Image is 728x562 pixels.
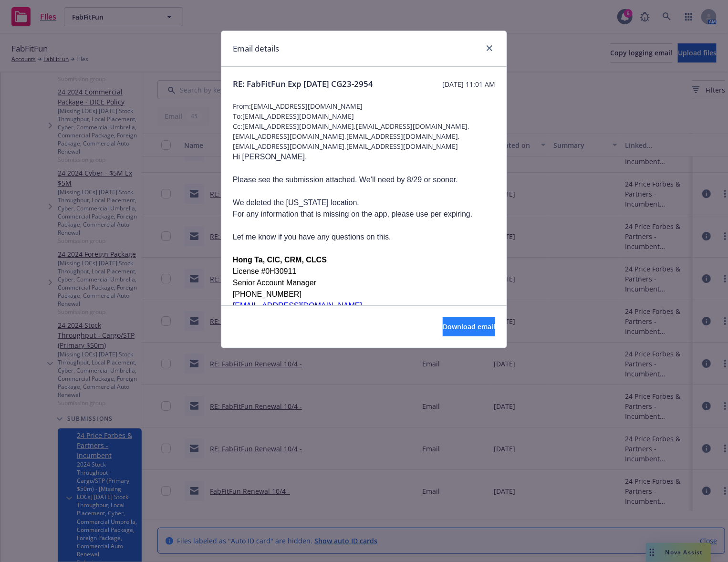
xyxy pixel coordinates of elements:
button: Download email [443,317,495,336]
span: For any information that is missing on the app, please use per expiring. [233,210,473,218]
span: [PHONE_NUMBER] [233,290,302,298]
span: From: [EMAIL_ADDRESS][DOMAIN_NAME] [233,101,495,111]
span: To: [EMAIL_ADDRESS][DOMAIN_NAME] [233,111,495,121]
span: Cc: [EMAIL_ADDRESS][DOMAIN_NAME],[EMAIL_ADDRESS][DOMAIN_NAME],[EMAIL_ADDRESS][DOMAIN_NAME],[EMAIL... [233,121,495,151]
span: Hong Ta, CIC, CRM, CLCS [233,256,327,264]
span: Download email [443,322,495,331]
span: Let me know if you have any questions on this. [233,233,391,241]
span: Senior Account Manager [233,279,316,287]
a: close [484,42,495,54]
span: [DATE] 11:01 AM [442,79,495,89]
span: We deleted the [US_STATE] location. [233,198,359,207]
span: RE: FabFitFun Exp [DATE] CG23-2954 [233,78,373,90]
span: License #0H30911 [233,267,296,275]
span: Please see the submission attached. We’ll need by 8/29 or sooner. [233,176,458,184]
span: Hi [PERSON_NAME], [233,153,307,161]
a: [EMAIL_ADDRESS][DOMAIN_NAME] [233,302,362,310]
h1: Email details [233,42,279,55]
